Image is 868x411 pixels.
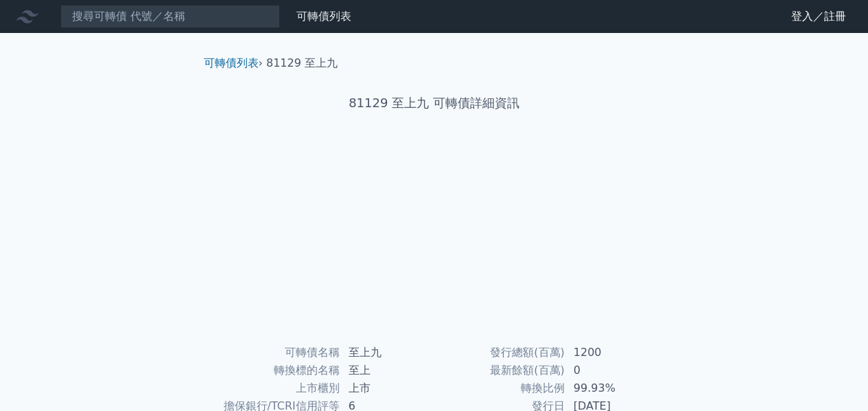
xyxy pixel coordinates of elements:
[340,344,434,362] td: 至上九
[296,10,351,23] a: 可轉債列表
[434,379,565,397] td: 轉換比例
[565,344,659,362] td: 1200
[60,5,280,28] input: 搜尋可轉債 代號／名稱
[565,362,659,379] td: 0
[209,379,340,397] td: 上市櫃別
[340,362,434,379] td: 至上
[204,55,263,71] li: ›
[780,5,857,27] a: 登入／註冊
[565,379,659,397] td: 99.93%
[204,56,259,69] a: 可轉債列表
[340,379,434,397] td: 上市
[266,55,338,71] li: 81129 至上九
[209,362,340,379] td: 轉換標的名稱
[434,344,565,362] td: 發行總額(百萬)
[193,93,676,113] h1: 81129 至上九 可轉債詳細資訊
[209,344,340,362] td: 可轉債名稱
[434,362,565,379] td: 最新餘額(百萬)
